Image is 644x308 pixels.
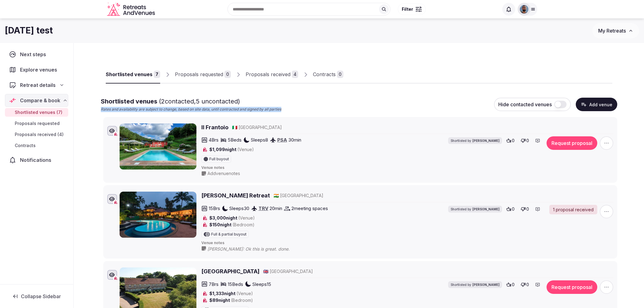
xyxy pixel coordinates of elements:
[448,137,502,144] div: Shortlisted by
[472,207,500,211] span: [PERSON_NAME]
[5,154,68,166] a: Notifications
[237,147,254,152] span: (Venue)
[228,137,242,143] span: 5 Beds
[246,71,290,78] div: Proposals received
[107,2,156,16] svg: Retreats and Venues company logo
[313,71,336,78] div: Contracts
[175,66,231,84] a: Proposals requested0
[5,108,68,117] a: Shortlisted venues (7)
[106,71,152,78] div: Shortlisted venues
[209,222,255,228] span: $150 night
[292,71,298,78] div: 4
[20,66,60,73] span: Explore venues
[106,66,160,84] a: Shortlisted venues7
[263,268,268,275] button: 🇬🇧
[291,205,328,212] span: 2 meeting spaces
[120,192,196,238] img: Ananda Lakshmi Ayurveda Retreat
[280,193,323,199] span: [GEOGRAPHIC_DATA]
[5,141,68,150] a: Contracts
[201,123,228,131] a: Il Frantoio
[120,123,196,170] img: Il Frantoio
[211,232,247,236] span: Full & partial buyout
[277,137,287,143] a: PSA
[398,3,426,15] button: Filter
[209,205,220,212] span: 15 Brs
[246,66,298,84] a: Proposals received4
[15,142,36,149] span: Contracts
[201,192,270,199] a: [PERSON_NAME] Retreat
[20,156,54,164] span: Notifications
[337,71,343,78] div: 0
[236,291,253,296] span: (Venue)
[592,23,639,38] button: My Retreats
[5,290,68,303] button: Collapse Sidebar
[512,206,515,212] span: 0
[201,165,613,170] span: Venue notes
[209,281,219,287] span: 7 Brs
[519,205,531,213] button: 0
[209,215,255,221] span: $3,000 night
[175,71,223,78] div: Proposals requested
[519,136,531,145] button: 0
[15,109,62,115] span: Shortlisted venues (7)
[209,290,253,297] span: $1,333 night
[274,193,279,199] button: 🇮🇳
[238,215,255,220] span: (Venue)
[107,2,156,16] a: Visit the homepage
[504,280,516,289] button: 0
[209,146,254,153] span: $1,099 night
[270,205,282,212] span: 20 min
[159,98,240,105] span: ( 2 contacted, 5 uncontacted)
[239,124,282,131] span: [GEOGRAPHIC_DATA]
[201,267,259,275] a: [GEOGRAPHIC_DATA]
[232,222,255,227] span: (Bedroom)
[209,297,253,303] span: $89 night
[498,101,552,107] span: Hide contacted venues
[576,98,617,111] button: Add venue
[21,293,61,299] span: Collapse Sidebar
[259,205,268,211] a: TRV
[472,283,500,287] span: [PERSON_NAME]
[207,246,302,252] span: [PERSON_NAME]: Ok this is great. done.
[448,206,502,212] div: Shortlisted by
[547,136,597,150] button: Request proposal
[5,119,68,128] a: Proposals requested
[209,157,229,161] span: Full buyout
[20,97,60,104] span: Compare & book
[526,138,529,144] span: 0
[504,205,516,213] button: 0
[101,107,281,112] p: Rates and availability are subject to change, based on site data, until contracted and signed by ...
[15,131,64,138] span: Proposals received (4)
[288,137,301,143] span: 30 min
[209,137,219,143] span: 4 Brs
[252,281,271,287] span: Sleeps 15
[224,71,231,78] div: 0
[251,137,268,143] span: Sleeps 8
[229,205,249,212] span: Sleeps 30
[526,282,529,288] span: 0
[519,280,531,289] button: 0
[520,5,528,14] img: oliver.kattan
[472,138,500,143] span: [PERSON_NAME]
[231,298,253,303] span: (Bedroom)
[232,125,237,130] span: 🇮🇹
[228,281,243,287] span: 15 Beds
[547,280,597,294] button: Request proposal
[270,268,313,275] span: [GEOGRAPHIC_DATA]
[313,66,343,84] a: Contracts0
[5,63,68,76] a: Explore venues
[549,205,597,215] a: 1 proposal received
[20,81,56,89] span: Retreat details
[274,193,279,198] span: 🇮🇳
[598,28,626,34] span: My Retreats
[5,48,68,61] a: Next steps
[5,25,53,37] h1: [DATE] test
[232,124,237,131] button: 🇮🇹
[207,170,240,177] span: Add venue notes
[512,282,515,288] span: 0
[263,269,268,274] span: 🇬🇧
